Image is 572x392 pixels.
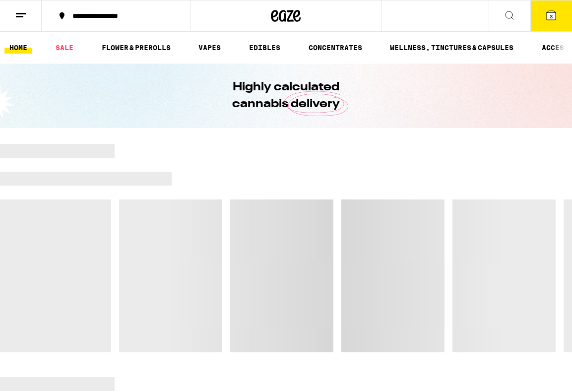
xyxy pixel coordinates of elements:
span: 3 [550,13,553,19]
button: 3 [530,0,572,31]
h1: Highly calculated cannabis delivery [204,79,368,113]
a: CONCENTRATES [304,42,367,54]
a: EDIBLES [244,42,285,54]
a: HOME [4,42,32,54]
a: FLOWER & PREROLLS [97,42,176,54]
a: VAPES [193,42,226,54]
a: SALE [51,42,78,54]
a: WELLNESS, TINCTURES & CAPSULES [385,42,518,54]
